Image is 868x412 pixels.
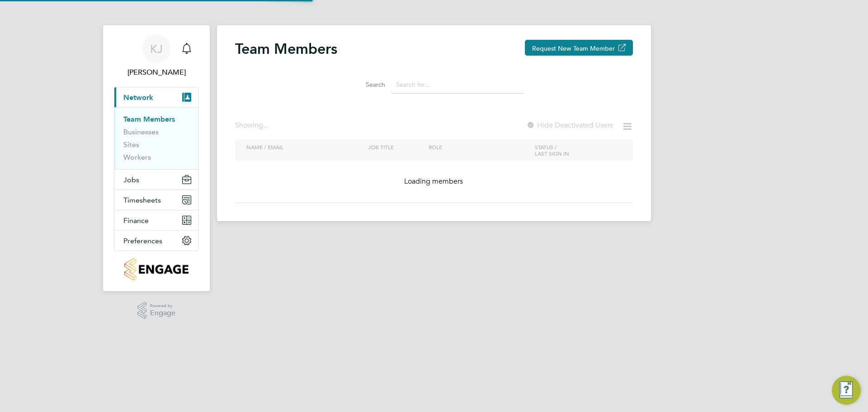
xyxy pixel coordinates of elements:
a: Sites [123,140,139,149]
a: KJ[PERSON_NAME] [114,34,199,78]
a: Powered byEngage [137,302,176,319]
button: Jobs [114,170,198,189]
a: Team Members [123,115,175,123]
span: Powered by [150,302,175,310]
nav: Main navigation [103,25,210,291]
span: Finance [123,216,149,225]
span: Timesheets [123,196,161,204]
button: Network [114,87,198,107]
a: Go to home page [114,258,199,280]
input: Search for... [392,76,524,94]
span: Engage [150,309,175,317]
h2: Team Members [235,40,337,58]
label: Hide Deactivated Users [526,121,613,130]
button: Request New Team Member [525,40,633,56]
img: countryside-properties-logo-retina.png [124,258,188,280]
button: Engage Resource Center [832,376,861,405]
div: Showing [235,121,270,130]
button: Timesheets [114,190,198,210]
div: Network [114,107,198,169]
span: Network [123,93,153,102]
span: ... [263,121,269,130]
span: KJ [150,43,163,55]
button: Preferences [114,231,198,251]
span: Preferences [123,237,162,245]
a: Businesses [123,128,159,136]
span: Kajal Jassal [114,67,199,78]
button: Finance [114,210,198,230]
label: Search [344,81,385,89]
a: Workers [123,153,151,161]
span: Jobs [123,175,139,184]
